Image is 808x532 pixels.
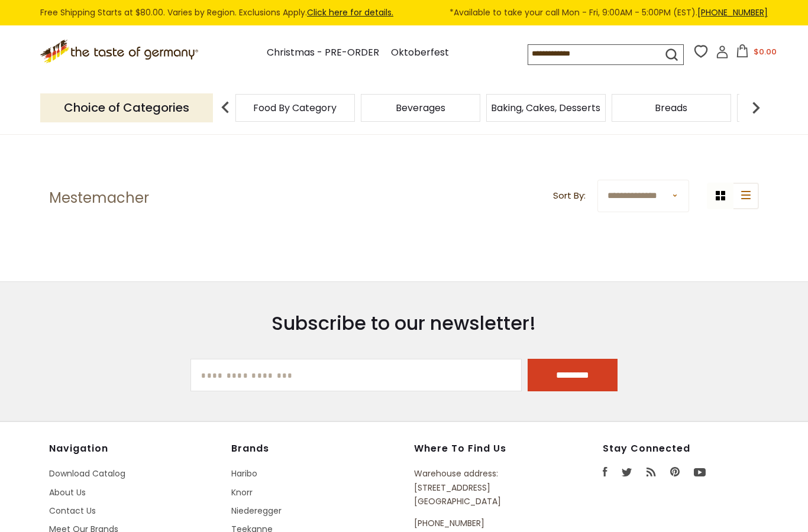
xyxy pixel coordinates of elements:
h3: Subscribe to our newsletter! [190,312,617,335]
a: Click here for details. [307,7,393,18]
a: Christmas - PRE-ORDER [267,45,379,61]
a: Niederegger [231,505,282,517]
p: Warehouse address: [STREET_ADDRESS] [GEOGRAPHIC_DATA] [414,467,549,508]
span: $0.00 [754,46,777,57]
p: Choice of Categories [40,93,213,122]
a: Beverages [396,103,445,112]
img: next arrow [744,96,768,119]
a: Food By Category [253,103,337,112]
a: Baking, Cakes, Desserts [491,103,600,112]
div: Free Shipping Starts at $80.00. Varies by Region. Exclusions Apply. [40,6,768,20]
button: $0.00 [731,44,781,62]
a: Knorr [231,486,253,498]
a: [PHONE_NUMBER] [697,7,768,18]
a: Haribo [231,468,257,479]
a: About Us [49,486,86,498]
h4: Navigation [49,443,219,455]
h1: Mestemacher [49,189,149,207]
a: Contact Us [49,505,96,517]
img: previous arrow [214,96,237,119]
label: Sort By: [553,189,586,203]
p: [PHONE_NUMBER] [414,517,549,530]
h4: Brands [231,443,402,455]
a: Download Catalog [49,468,125,479]
a: Oktoberfest [391,45,449,61]
h4: Stay Connected [603,443,759,455]
span: *Available to take your call Mon - Fri, 9:00AM - 5:00PM (EST). [450,6,768,20]
h4: Where to find us [414,443,549,455]
a: Breads [655,103,687,112]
